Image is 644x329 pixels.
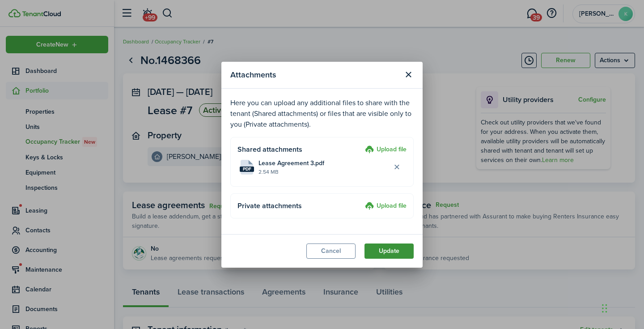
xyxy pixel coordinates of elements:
button: Update [364,244,414,259]
file-icon: File [240,160,254,175]
button: Delete file [389,159,404,175]
h4: Shared attachments [237,144,362,155]
file-size: 2.54 MB [258,168,389,176]
p: Here you can upload any additional files to share with the tenant (Shared attachments) or files t... [230,98,414,130]
button: Close modal [401,67,416,82]
div: Drag [602,295,607,322]
file-extension: pdf [240,167,254,172]
button: Cancel [306,244,356,259]
iframe: Chat Widget [599,286,644,329]
h4: Private attachments [237,201,362,211]
modal-title: Attachments [230,66,398,84]
span: Lease Agreement 3.pdf [258,158,324,168]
